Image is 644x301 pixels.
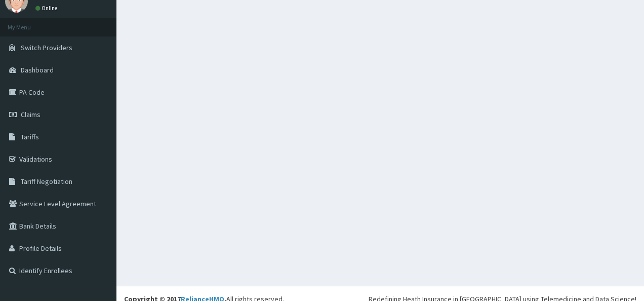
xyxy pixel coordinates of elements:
[21,65,54,74] span: Dashboard
[21,110,41,119] span: Claims
[21,132,39,141] span: Tariffs
[21,43,72,52] span: Switch Providers
[21,177,72,186] span: Tariff Negotiation
[35,5,60,12] a: Online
